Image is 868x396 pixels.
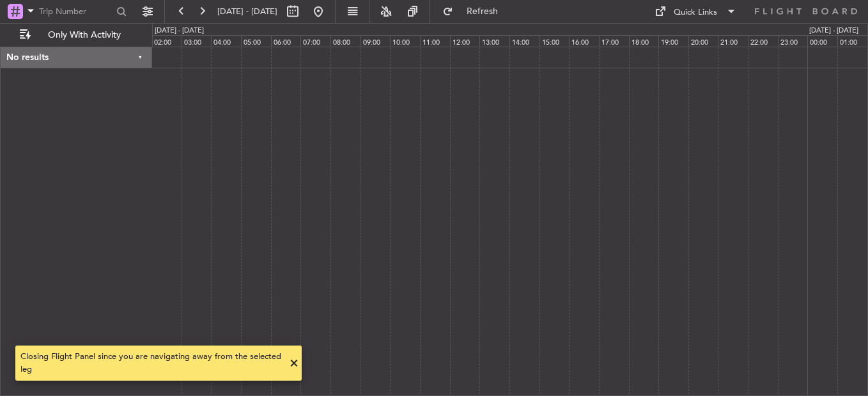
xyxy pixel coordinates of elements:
[456,7,509,16] span: Refresh
[807,35,837,47] div: 00:00
[437,1,513,22] button: Refresh
[151,35,182,47] div: 02:00
[217,6,277,17] span: [DATE] - [DATE]
[718,35,748,47] div: 21:00
[658,35,688,47] div: 19:00
[182,35,212,47] div: 03:00
[809,26,858,36] div: [DATE] - [DATE]
[629,35,659,47] div: 18:00
[837,35,867,47] div: 01:00
[155,26,204,36] div: [DATE] - [DATE]
[271,35,301,47] div: 06:00
[688,35,718,47] div: 20:00
[330,35,360,47] div: 08:00
[360,35,391,47] div: 09:00
[569,35,599,47] div: 16:00
[539,35,570,47] div: 15:00
[509,35,539,47] div: 14:00
[674,6,717,19] div: Quick Links
[211,35,241,47] div: 04:00
[33,31,135,40] span: Only With Activity
[241,35,271,47] div: 05:00
[648,1,743,22] button: Quick Links
[420,35,450,47] div: 11:00
[20,351,283,376] div: Closing Flight Panel since you are navigating away from the selected leg
[778,35,808,47] div: 23:00
[390,35,420,47] div: 10:00
[450,35,480,47] div: 12:00
[479,35,509,47] div: 13:00
[300,35,330,47] div: 07:00
[14,25,139,45] button: Only With Activity
[599,35,629,47] div: 17:00
[748,35,778,47] div: 22:00
[39,2,112,21] input: Trip Number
